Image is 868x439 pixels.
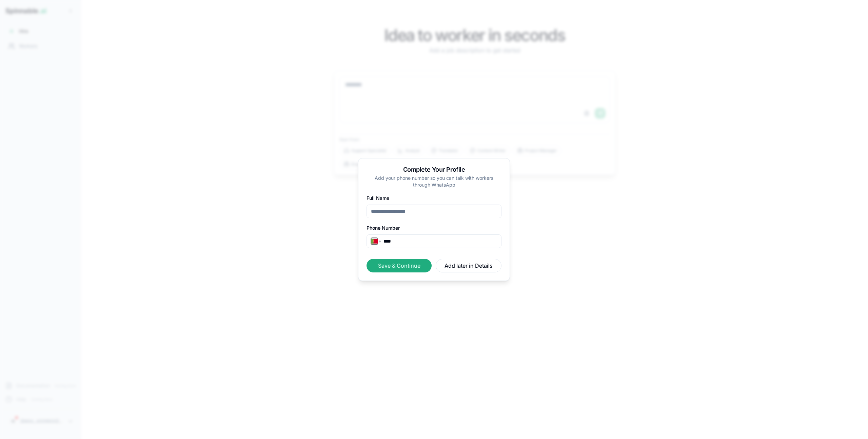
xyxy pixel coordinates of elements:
label: Phone Number [367,225,400,231]
h2: Complete Your Profile [367,167,501,173]
button: Save & Continue [367,259,432,272]
p: Add your phone number so you can talk with workers through WhatsApp [367,175,501,188]
label: Full Name [367,195,389,201]
button: Add later in Details [436,259,501,272]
